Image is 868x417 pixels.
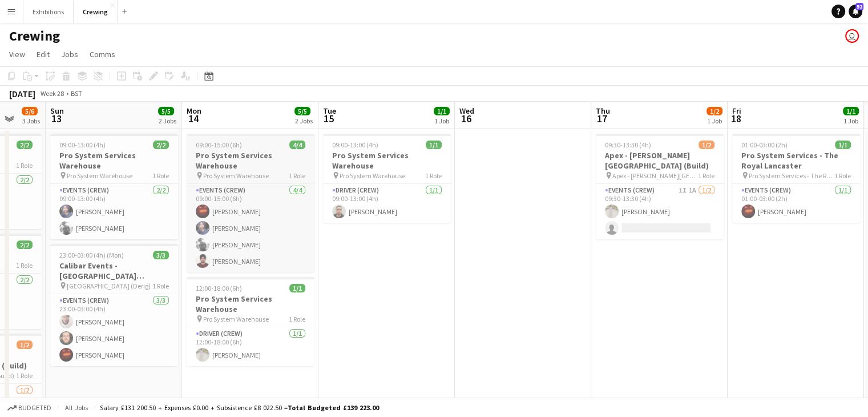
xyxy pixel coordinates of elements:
[17,141,33,149] span: 2/2
[426,141,442,149] span: 1/1
[187,150,314,171] h3: Pro System Services Warehouse
[63,403,90,412] span: All jobs
[698,171,714,180] span: 1 Role
[845,29,859,43] app-user-avatar: Joseph Smart
[843,117,858,125] div: 1 Job
[203,315,269,323] span: Pro System Warehouse
[294,107,310,115] span: 5/5
[855,3,863,10] span: 52
[834,171,851,180] span: 1 Role
[9,88,35,99] div: [DATE]
[289,141,305,149] span: 4/4
[153,141,169,149] span: 2/2
[18,404,51,412] span: Budgeted
[706,107,722,115] span: 1/2
[50,184,178,239] app-card-role: Events (Crew)2/209:00-13:00 (4h)[PERSON_NAME][PERSON_NAME]
[59,141,106,149] span: 09:00-13:00 (4h)
[323,106,336,116] span: Tue
[50,244,178,366] app-job-card: 23:00-03:00 (4h) (Mon)3/3Calibar Events - [GEOGRAPHIC_DATA] ([GEOGRAPHIC_DATA]) [GEOGRAPHIC_DATA]...
[56,47,83,62] a: Jobs
[187,327,314,366] app-card-role: Driver (Crew)1/112:00-18:00 (6h)[PERSON_NAME]
[295,117,313,125] div: 2 Jobs
[152,282,169,290] span: 1 Role
[50,260,178,281] h3: Calibar Events - [GEOGRAPHIC_DATA] ([GEOGRAPHIC_DATA])
[16,371,33,380] span: 1 Role
[843,107,859,115] span: 1/1
[38,89,66,98] span: Week 28
[6,402,53,414] button: Budgeted
[732,134,860,223] app-job-card: 01:00-03:00 (2h)1/1Pro System Services - The Royal Lancaster Pro System Services - The Royal Lanc...
[434,107,450,115] span: 1/1
[187,294,314,314] h3: Pro System Services Warehouse
[159,117,176,125] div: 2 Jobs
[22,117,40,125] div: 3 Jobs
[596,184,724,239] app-card-role: Events (Crew)1I1A1/209:30-13:30 (4h)[PERSON_NAME]
[323,134,451,223] app-job-card: 09:00-13:00 (4h)1/1Pro System Services Warehouse Pro System Warehouse1 RoleDriver (Crew)1/109:00-...
[187,277,314,366] app-job-card: 12:00-18:00 (6h)1/1Pro System Services Warehouse Pro System Warehouse1 RoleDriver (Crew)1/112:00-...
[332,141,378,149] span: 09:00-13:00 (4h)
[699,141,714,149] span: 1/2
[85,47,120,62] a: Comms
[22,107,38,115] span: 5/6
[203,171,269,180] span: Pro System Warehouse
[9,27,60,45] h1: Crewing
[458,112,474,125] span: 16
[732,106,741,116] span: Fri
[187,134,314,272] app-job-card: 09:00-15:00 (6h)4/4Pro System Services Warehouse Pro System Warehouse1 RoleEvents (Crew)4/409:00-...
[732,150,860,171] h3: Pro System Services - The Royal Lancaster
[32,47,54,62] a: Edit
[49,112,64,125] span: 13
[459,106,474,116] span: Wed
[849,5,862,18] a: 52
[50,294,178,366] app-card-role: Events (Crew)3/323:00-03:00 (4h)[PERSON_NAME][PERSON_NAME][PERSON_NAME]
[152,171,169,180] span: 1 Role
[50,134,178,239] app-job-card: 09:00-13:00 (4h)2/2Pro System Services Warehouse Pro System Warehouse1 RoleEvents (Crew)2/209:00-...
[67,171,132,180] span: Pro System Warehouse
[17,340,33,349] span: 1/2
[16,161,33,170] span: 1 Role
[741,141,788,149] span: 01:00-03:00 (2h)
[153,251,169,259] span: 3/3
[594,112,610,125] span: 17
[5,47,30,62] a: View
[340,171,405,180] span: Pro System Warehouse
[17,240,33,249] span: 2/2
[9,49,25,59] span: View
[23,1,74,23] button: Exhibitions
[289,284,305,292] span: 1/1
[196,284,242,292] span: 12:00-18:00 (6h)
[707,117,722,125] div: 1 Job
[71,89,82,98] div: BST
[59,251,124,259] span: 23:00-03:00 (4h) (Mon)
[187,184,314,272] app-card-role: Events (Crew)4/409:00-15:00 (6h)[PERSON_NAME][PERSON_NAME][PERSON_NAME][PERSON_NAME]
[100,403,379,412] div: Salary £131 200.50 + Expenses £0.00 + Subsistence £8 022.50 =
[16,261,33,270] span: 1 Role
[612,171,698,180] span: Apex - [PERSON_NAME][GEOGRAPHIC_DATA] (Build)
[605,141,651,149] span: 09:30-13:30 (4h)
[61,49,78,59] span: Jobs
[187,106,201,116] span: Mon
[730,112,741,125] span: 18
[185,112,201,125] span: 14
[323,150,451,171] h3: Pro System Services Warehouse
[321,112,336,125] span: 15
[158,107,174,115] span: 5/5
[289,171,305,180] span: 1 Role
[425,171,442,180] span: 1 Role
[749,171,834,180] span: Pro System Services - The Royal Lancaster
[288,403,379,412] span: Total Budgeted £139 223.00
[289,315,305,323] span: 1 Role
[50,106,64,116] span: Sun
[596,150,724,171] h3: Apex - [PERSON_NAME][GEOGRAPHIC_DATA] (Build)
[434,117,449,125] div: 1 Job
[596,134,724,239] app-job-card: 09:30-13:30 (4h)1/2Apex - [PERSON_NAME][GEOGRAPHIC_DATA] (Build) Apex - [PERSON_NAME][GEOGRAPHIC_...
[37,49,50,59] span: Edit
[74,1,118,23] button: Crewing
